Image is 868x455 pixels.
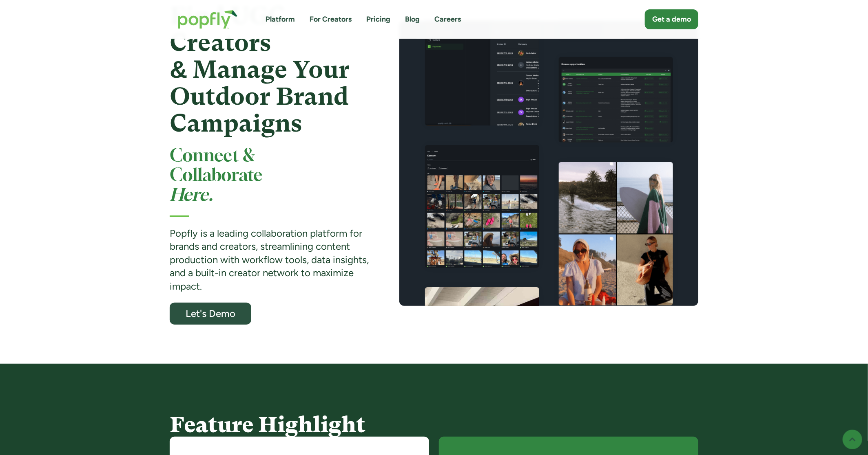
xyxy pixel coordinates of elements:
[170,413,698,437] h4: Feature Highlight
[177,308,244,319] div: Let's Demo
[434,14,461,24] a: Careers
[170,147,370,206] h2: Connect & Collaborate
[366,14,390,24] a: Pricing
[266,14,295,24] a: Platform
[652,14,691,24] div: Get a demo
[310,14,352,24] a: For Creators
[645,9,698,29] a: Get a demo
[170,187,213,204] em: Here.
[170,2,350,137] strong: Find UGC Creators & Manage Your Outdoor Brand Campaigns
[405,14,420,24] a: Blog
[170,2,246,37] a: home
[170,303,251,325] a: Let's Demo
[170,227,369,292] strong: Popfly is a leading collaboration platform for brands and creators, streamlining content producti...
